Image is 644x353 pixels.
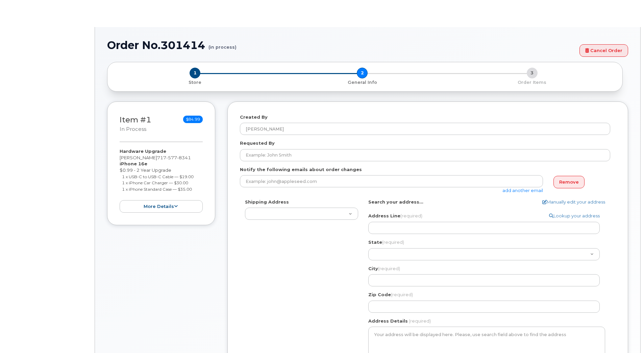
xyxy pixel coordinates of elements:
small: 1 x iPhone Standard Case — $35.00 [122,187,192,192]
span: 577 [166,155,177,160]
label: Address Line [368,213,422,219]
a: Manually edit your address [542,199,605,205]
input: Example: john@appleseed.com [240,175,543,187]
p: Store [116,79,275,86]
span: 1 [190,68,200,78]
label: Requested By [240,140,275,146]
h1: Order No.301414 [107,39,576,51]
label: Address Details [368,318,408,324]
label: Notify the following emails about order changes [240,166,362,173]
a: Cancel Order [579,44,628,57]
a: add another email [502,188,543,193]
div: [PERSON_NAME] $0.99 - 2 Year Upgrade [120,148,203,213]
button: more details [120,200,203,213]
small: 1 x iPhone Car Charger — $30.00 [122,180,188,185]
span: $84.99 [183,116,203,123]
h3: Item #1 [120,116,151,133]
span: (required) [409,318,431,324]
span: (required) [391,292,413,297]
label: Shipping Address [245,199,289,205]
span: 8341 [177,155,191,160]
span: (required) [378,266,400,271]
strong: iPhone 16e [120,161,147,166]
label: Zip Code [368,291,413,298]
strong: Hardware Upgrade [120,148,166,154]
a: Lookup your address [549,213,600,219]
small: (in process) [208,39,237,50]
span: (required) [400,213,422,218]
small: 1 x USB-C to USB-C Cable — $19.00 [122,174,194,179]
a: Remove [553,176,585,188]
input: Example: John Smith [240,149,610,161]
label: Created By [240,114,268,120]
label: Search your address... [368,199,423,205]
label: State [368,239,404,245]
span: (required) [382,239,404,245]
label: City [368,265,400,272]
a: 1 Store [113,78,277,86]
small: in process [120,126,146,132]
span: 717 [157,155,191,160]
